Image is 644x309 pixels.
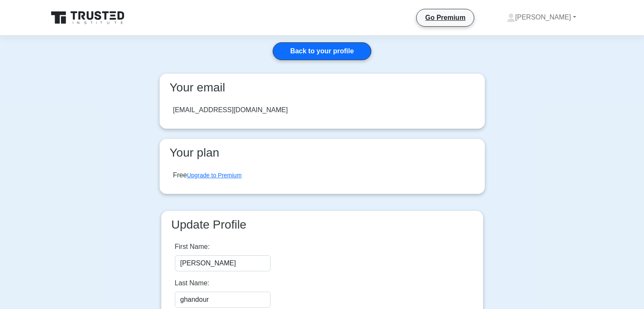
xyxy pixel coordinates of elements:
[166,80,478,95] h3: Your email
[173,170,242,180] div: Free
[273,42,371,60] a: Back to your profile
[486,9,597,26] a: [PERSON_NAME]
[175,242,210,252] label: First Name:
[175,278,210,288] label: Last Name:
[173,105,288,115] div: [EMAIL_ADDRESS][DOMAIN_NAME]
[166,146,478,160] h3: Your plan
[168,218,476,232] h3: Update Profile
[420,12,470,23] a: Go Premium
[187,172,241,179] a: Upgrade to Premium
